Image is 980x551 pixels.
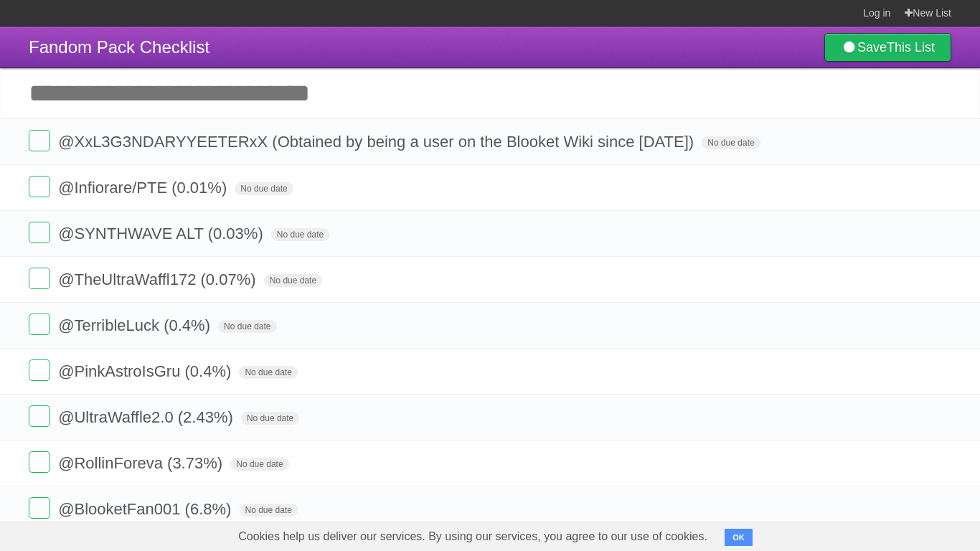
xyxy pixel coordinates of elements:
span: @TheUltraWaffl172 (0.07%) [58,270,259,288]
span: No due date [240,504,298,517]
label: Done [29,176,50,197]
span: No due date [230,458,288,471]
span: @Infiorare/PTE (0.01%) [58,179,230,197]
span: No due date [241,412,299,425]
span: No due date [271,228,329,241]
label: Done [29,268,50,289]
label: Done [29,451,50,473]
b: This List [887,40,935,55]
span: Fandom Pack Checklist [29,37,209,57]
span: Cookies help us deliver our services. By using our services, you agree to our use of cookies. [224,522,722,551]
span: @UltraWaffle2.0 (2.43%) [58,408,237,426]
span: @XxL3G3NDARYYEETERxX (Obtained by being a user on the Blooket Wiki since [DATE]) [58,133,697,151]
span: No due date [235,182,293,195]
label: Done [29,314,50,335]
span: No due date [218,320,276,333]
span: @TerribleLuck (0.4%) [58,316,214,334]
span: No due date [702,136,760,149]
span: @PinkAstroIsGru (0.4%) [58,362,235,380]
label: Done [29,222,50,243]
button: OK [725,529,753,546]
label: Done [29,405,50,427]
span: No due date [239,366,297,379]
span: @BlooketFan001 (6.8%) [58,500,235,518]
span: @SYNTHWAVE ALT (0.03%) [58,225,267,242]
label: Done [29,497,50,519]
span: @RollinForeva (3.73%) [58,454,226,472]
span: No due date [264,274,322,287]
label: Done [29,359,50,381]
label: Done [29,130,50,151]
a: SaveThis List [824,33,951,62]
